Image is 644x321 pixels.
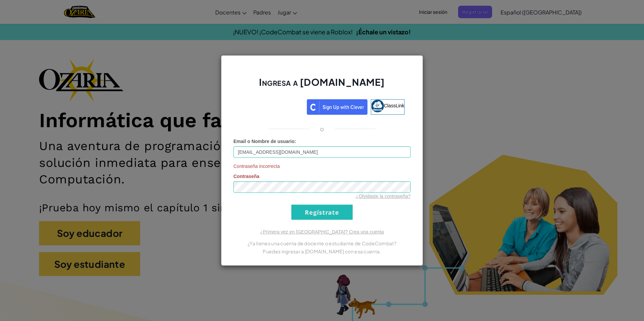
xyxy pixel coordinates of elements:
[307,99,367,115] img: clever_sso_button@2x.png
[233,139,294,144] span: Email o Nombre de usuario
[233,239,411,247] p: ¿Ya tienes una cuenta de docente o estudiante de CodeCombat?
[384,103,405,108] span: ClassLink
[320,125,324,133] p: o
[233,138,296,145] label: :
[233,247,411,255] p: Puedes ingresar a [DOMAIN_NAME] con esa cuenta.
[291,205,353,220] input: Regístrate
[233,76,411,95] h2: Ingresa a [DOMAIN_NAME]
[236,99,307,113] iframe: Botón de Acceder con Google
[233,174,259,179] span: Contraseña
[356,193,411,199] a: ¿Olvidaste la contraseña?
[233,163,411,170] span: Contraseña incorrecta
[371,100,384,112] img: classlink-logo-small.png
[260,229,384,235] a: ¿Primera vez en [GEOGRAPHIC_DATA]? Crea una cuenta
